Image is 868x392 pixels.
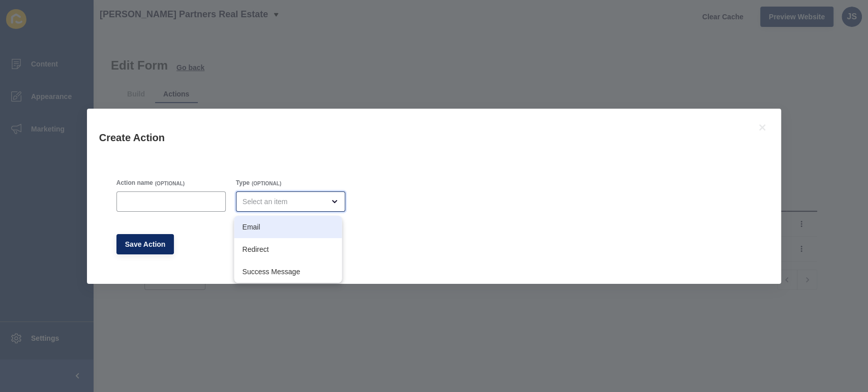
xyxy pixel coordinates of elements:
[236,179,250,187] label: Type
[242,222,334,232] span: Email
[99,131,744,144] h1: Create Action
[242,244,334,254] span: Redirect
[116,234,174,254] button: Save Action
[116,179,153,187] label: Action name
[155,180,185,187] span: (OPTIONAL)
[236,191,345,212] div: close menu
[125,239,166,249] span: Save Action
[242,267,334,277] span: Success Message
[252,180,281,187] span: (OPTIONAL)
